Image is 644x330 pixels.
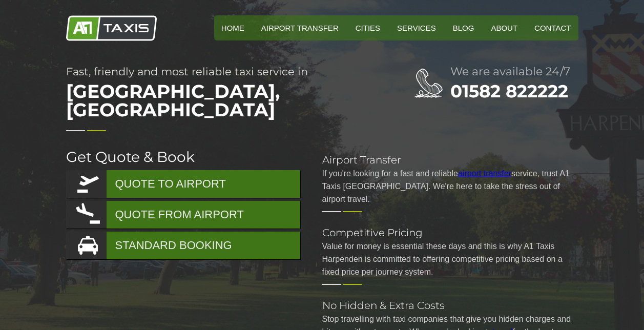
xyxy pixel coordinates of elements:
h2: No Hidden & Extra Costs [322,300,578,311]
a: Blog [446,15,482,40]
a: QUOTE FROM AIRPORT [66,201,300,229]
a: Services [390,15,443,40]
a: Airport Transfer [254,15,346,40]
a: STANDARD BOOKING [66,232,300,259]
a: HOME [214,15,252,40]
h2: We are available 24/7 [450,66,578,77]
a: 01582 822222 [450,80,568,102]
a: Cities [348,15,387,40]
h1: Fast, friendly and most reliable taxi service in [66,66,373,124]
h2: Airport Transfer [322,155,578,165]
h2: Get Quote & Book [66,150,302,164]
p: Value for money is essential these days and this is why A1 Taxis Harpenden is committed to offeri... [322,240,578,278]
a: airport transfer [458,169,511,178]
span: [GEOGRAPHIC_DATA], [GEOGRAPHIC_DATA] [66,77,373,124]
a: Contact [527,15,578,40]
a: QUOTE TO AIRPORT [66,170,300,198]
a: About [484,15,525,40]
p: If you're looking for a fast and reliable service, trust A1 Taxis [GEOGRAPHIC_DATA]. We're here t... [322,167,578,205]
h2: Competitive Pricing [322,228,578,238]
img: A1 Taxis [66,15,157,41]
